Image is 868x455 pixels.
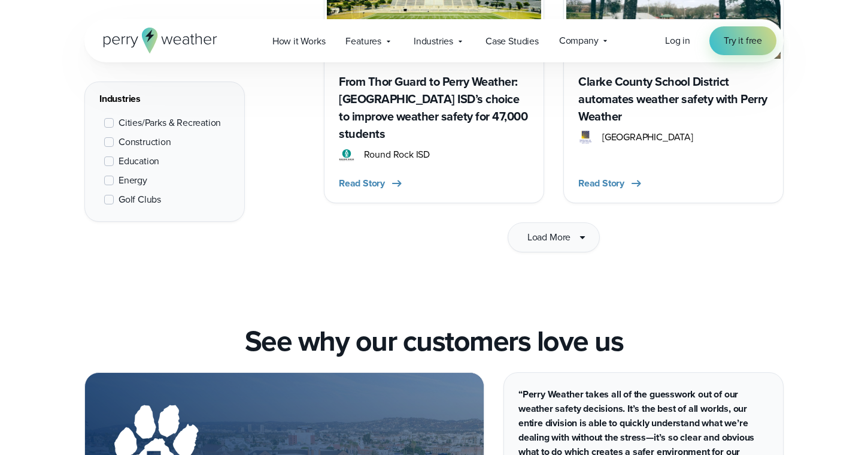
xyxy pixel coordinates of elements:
span: Case Studies [485,34,539,49]
button: Read Story [578,176,644,191]
img: Clarke County Schools Logo Color [578,130,593,144]
span: Read Story [578,176,624,191]
span: Golf Clubs [119,192,161,207]
h3: Clarke County School District automates weather safety with Perry Weather [578,73,769,125]
span: How it Works [272,34,326,49]
img: Round Rock ISD Logo [339,147,354,162]
a: Try it free [709,26,776,55]
span: Education [119,154,159,168]
span: Company [559,34,599,48]
span: Energy [119,173,147,188]
span: Round Rock ISD [364,147,430,162]
span: Load More [527,230,570,245]
span: Cities/Parks & Recreation [119,116,221,130]
span: Construction [119,135,171,149]
span: Industries [414,34,453,49]
h3: From Thor Guard to Perry Weather: [GEOGRAPHIC_DATA] ISD’s choice to improve weather safety for 47... [339,73,529,143]
span: Read Story [339,176,385,191]
a: Case Studies [475,29,549,53]
span: Log in [665,34,690,47]
a: Log in [665,34,690,48]
h2: See why our customers love us [245,324,624,358]
div: Industries [99,92,230,106]
a: How it Works [262,29,336,53]
span: Try it free [724,34,762,48]
button: Load More [508,222,600,252]
button: Read Story [339,176,404,191]
span: [GEOGRAPHIC_DATA] [602,130,693,144]
span: Features [345,34,381,49]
